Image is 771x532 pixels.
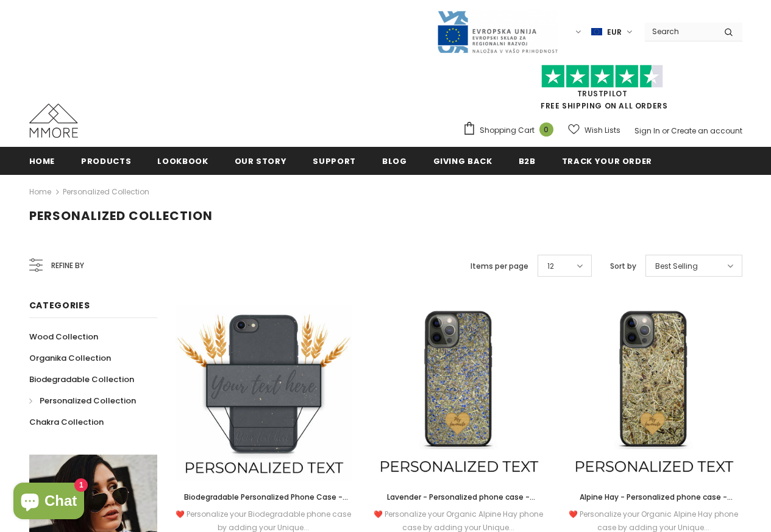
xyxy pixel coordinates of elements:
span: or [662,126,669,136]
a: Lookbook [157,147,208,174]
a: support [313,147,356,174]
span: Lookbook [157,155,208,167]
span: Giving back [433,155,492,167]
a: Products [81,147,131,174]
span: Biodegradable Personalized Phone Case - Black [184,492,348,516]
inbox-online-store-chat: Shopify online store chat [10,483,88,522]
label: Items per page [471,260,528,272]
input: Search Site [645,23,715,40]
a: Trustpilot [577,88,628,99]
img: Javni Razpis [436,10,558,54]
a: Alpine Hay - Personalized phone case - Personalized gift [566,491,742,504]
span: FREE SHIPPING ON ALL ORDERS [463,70,742,111]
a: Wish Lists [568,119,620,141]
a: Home [29,185,51,199]
span: Categories [29,299,90,311]
label: Sort by [610,260,636,272]
span: Track your order [562,155,652,167]
a: Biodegradable Collection [29,369,134,390]
span: Shopping Cart [480,124,535,137]
span: Chakra Collection [29,416,104,428]
span: Personalized Collection [29,207,213,224]
span: support [313,155,356,167]
span: Blog [382,155,407,167]
span: Wish Lists [584,124,620,137]
span: Our Story [235,155,287,167]
span: Refine by [51,259,84,272]
a: B2B [519,147,536,174]
a: Shopping Cart 0 [463,121,560,140]
span: 0 [539,122,553,137]
a: Organika Collection [29,347,111,369]
span: B2B [519,155,536,167]
a: Our Story [235,147,287,174]
a: Personalized Collection [29,390,136,411]
span: Products [81,155,131,167]
span: Alpine Hay - Personalized phone case - Personalized gift [580,492,733,516]
span: 12 [547,260,554,272]
a: Wood Collection [29,326,98,347]
img: MMORE Cases [29,104,78,138]
a: Biodegradable Personalized Phone Case - Black [176,491,352,504]
a: Personalized Collection [63,186,149,197]
span: Wood Collection [29,331,98,342]
span: Organika Collection [29,352,111,364]
span: Lavender - Personalized phone case - Personalized gift [387,492,535,516]
img: Trust Pilot Stars [541,65,663,88]
span: Best Selling [655,260,698,272]
span: EUR [607,26,622,38]
a: Giving back [433,147,492,174]
a: Lavender - Personalized phone case - Personalized gift [371,491,547,504]
span: Home [29,155,55,167]
a: Javni Razpis [436,26,558,37]
a: Sign In [634,126,660,136]
a: Create an account [671,126,742,136]
a: Home [29,147,55,174]
span: Personalized Collection [40,395,136,406]
span: Biodegradable Collection [29,374,134,385]
a: Chakra Collection [29,411,104,433]
a: Blog [382,147,407,174]
a: Track your order [562,147,652,174]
